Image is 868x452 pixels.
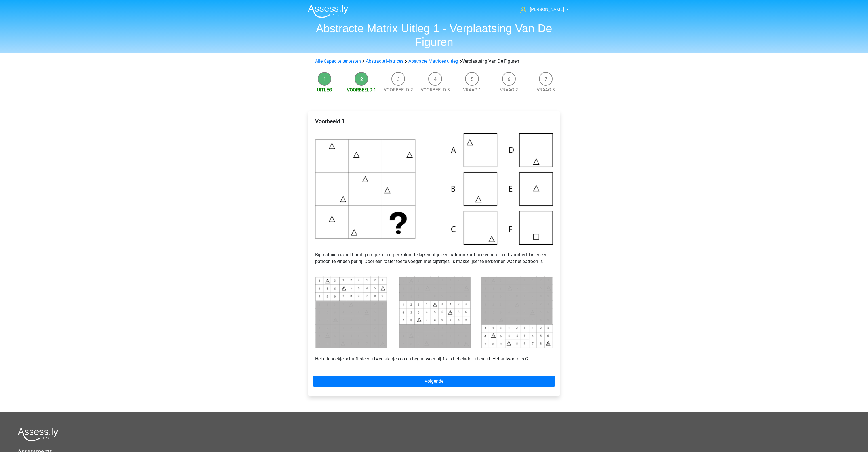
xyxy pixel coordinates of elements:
a: Vraag 2 [500,87,518,92]
a: Uitleg [317,87,332,92]
p: Bij matrixen is het handig om per rij en per kolom te kijken of je een patroon kunt herkennen. In... [315,245,553,272]
img: Voorbeeld2.png [315,133,553,245]
b: Voorbeeld 1 [315,118,345,125]
img: Assessly [308,5,348,18]
a: Vraag 1 [463,87,481,92]
a: [PERSON_NAME] [518,6,564,13]
a: Voorbeeld 1 [347,87,376,92]
a: Volgende [313,376,555,387]
p: Het driehoekje schuift steeds twee stapjes op en begint weer bij 1 als het einde is bereikt. Het ... [315,349,553,362]
img: Voorbeeld2_1.png [315,276,553,349]
a: Voorbeeld 2 [384,87,413,92]
img: Assessly logo [18,428,58,441]
a: Abstracte Matrices [366,58,403,64]
a: Alle Capaciteitentesten [315,58,361,64]
span: [PERSON_NAME] [530,7,564,12]
div: Verplaatsing Van De Figuren [313,58,555,65]
a: Vraag 3 [537,87,555,92]
a: Voorbeeld 3 [421,87,450,92]
h1: Abstracte Matrix Uitleg 1 - Verplaatsing Van De Figuren [304,22,564,49]
a: Abstracte Matrices uitleg [408,58,458,64]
